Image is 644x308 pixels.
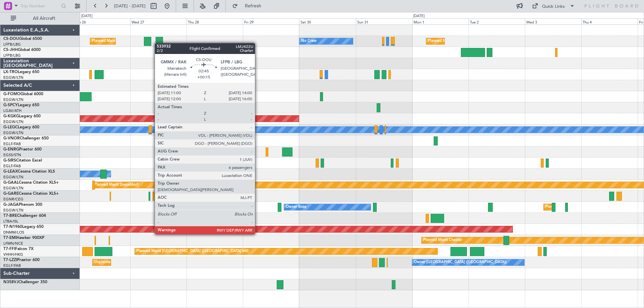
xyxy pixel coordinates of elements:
span: All Aircraft [17,16,71,21]
a: G-LEAXCessna Citation XLS [3,170,55,174]
a: G-GAALCessna Citation XLS+ [3,181,59,185]
a: EGGW/LTN [3,119,23,124]
span: [DATE] - [DATE] [114,3,146,9]
a: T7-FFIFalcon 7X [3,247,34,251]
div: Mon 1 [412,18,469,24]
a: LFPB/LBG [3,53,21,58]
div: Wed 27 [130,18,186,24]
div: Planned Maint [GEOGRAPHIC_DATA] ([GEOGRAPHIC_DATA] Intl) [137,246,249,256]
span: T7-N1960 [3,225,22,229]
a: G-JAGAPhenom 300 [3,203,42,207]
span: G-SPCY [3,103,18,107]
div: Planned Maint [GEOGRAPHIC_DATA] ([GEOGRAPHIC_DATA]) [428,36,534,46]
div: No Crew [301,36,317,46]
a: T7-N1960Legacy 650 [3,225,44,229]
a: VHHH/HKG [3,252,23,257]
div: Sun 31 [356,18,412,24]
a: EGLF/FAB [3,164,21,169]
div: Planned Maint Dusseldorf [94,180,138,190]
div: Unplanned Maint [GEOGRAPHIC_DATA] ([GEOGRAPHIC_DATA]) [94,257,205,267]
div: Wed 3 [525,18,581,24]
div: Planned Maint Chester [423,235,462,245]
a: LX-TROLegacy 650 [3,70,39,74]
span: G-KGKG [3,114,19,118]
span: CS-DOU [3,37,19,41]
span: G-LEAX [3,170,18,174]
a: LFMN/NCE [3,241,23,246]
a: LFPB/LBG [3,42,21,47]
a: G-SIRSCitation Excel [3,159,42,163]
a: EGLF/FAB [3,263,21,268]
div: Thu 4 [581,18,638,24]
div: Planned Maint [GEOGRAPHIC_DATA] ([GEOGRAPHIC_DATA]) [92,36,198,46]
div: [DATE] [413,13,425,19]
span: T7-FFI [3,247,15,251]
span: T7-BRE [3,214,17,218]
a: T7-LZZIPraetor 600 [3,258,40,262]
div: Owner [GEOGRAPHIC_DATA] ([GEOGRAPHIC_DATA]) [414,257,506,267]
a: LGAV/ATH [3,108,21,113]
input: Trip Number [20,1,59,11]
a: EGLF/FAB [3,141,21,146]
a: T7-EMIHawker 900XP [3,236,44,240]
a: DNMM/LOS [3,230,24,235]
div: Fri 29 [243,18,299,24]
a: EGGW/LTN [3,130,23,135]
a: EGGW/LTN [3,175,23,180]
div: [DATE] [81,13,93,19]
a: G-LEGCLegacy 600 [3,125,39,129]
a: EGNR/CEG [3,197,23,202]
a: G-KGKGLegacy 600 [3,114,41,118]
button: Refresh [229,1,269,11]
button: Quick Links [529,1,578,11]
span: G-LEGC [3,125,18,129]
a: T7-BREChallenger 604 [3,214,46,218]
a: G-ENRGPraetor 600 [3,147,42,151]
a: EGGW/LTN [3,97,23,102]
span: LX-TRO [3,70,18,74]
a: CS-DOUGlobal 6500 [3,37,42,41]
div: Thu 28 [186,18,243,24]
div: Quick Links [542,3,565,10]
span: G-GARE [3,192,19,196]
a: G-GARECessna Citation XLS+ [3,192,59,196]
button: All Aircraft [7,13,73,24]
a: EGGW/LTN [3,186,23,191]
span: CS-JHH [3,48,18,52]
a: G-FOMOGlobal 6000 [3,92,43,96]
a: G-VNORChallenger 650 [3,136,49,140]
span: G-GAAL [3,181,19,185]
div: Sat 30 [299,18,356,24]
span: G-FOMO [3,92,20,96]
span: T7-LZZI [3,258,17,262]
span: G-VNOR [3,136,20,140]
span: Refresh [239,4,267,8]
div: Tue 2 [469,18,525,24]
a: EGGW/LTN [3,75,23,80]
span: N358VJ [3,280,18,284]
a: N358VJChallenger 350 [3,280,47,284]
span: G-ENRG [3,147,19,151]
span: G-JAGA [3,203,19,207]
a: CS-JHHGlobal 6000 [3,48,41,52]
span: T7-EMI [3,236,16,240]
a: LTBA/ISL [3,219,18,224]
span: G-SIRS [3,159,16,163]
a: G-SPCYLegacy 650 [3,103,39,107]
div: Tue 26 [74,18,130,24]
div: Owner Ibiza [286,202,306,212]
a: EGGW/LTN [3,208,23,213]
a: EGSS/STN [3,152,21,158]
